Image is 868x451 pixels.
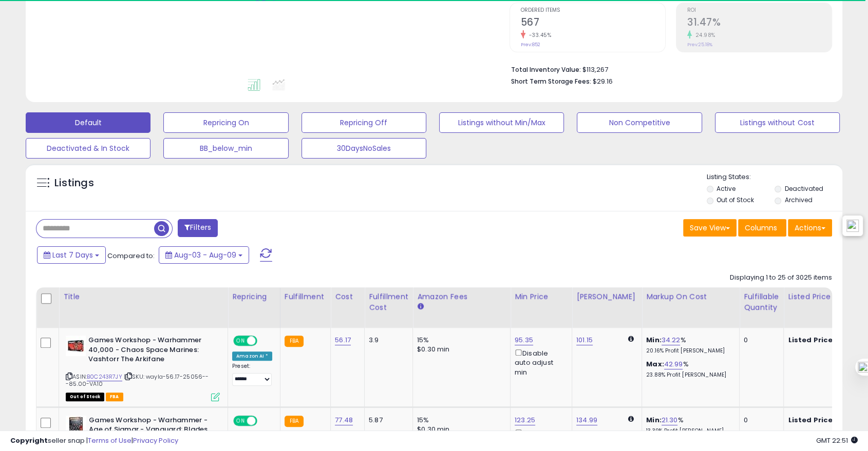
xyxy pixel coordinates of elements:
[515,347,564,377] div: Disable auto adjust min
[716,184,735,193] label: Active
[521,16,665,30] h2: 567
[26,138,150,159] button: Deactivated & In Stock
[646,291,735,302] div: Markup on Cost
[54,176,94,190] h5: Listings
[234,337,247,345] span: ON
[66,393,104,401] span: All listings that are currently out of stock and unavailable for purchase on Amazon
[515,291,568,302] div: Min Price
[285,336,304,347] small: FBA
[687,8,832,13] span: ROI
[642,287,740,328] th: The percentage added to the cost of goods (COGS) that forms the calculator for Min & Max prices.
[646,347,731,355] p: 20.16% Profit [PERSON_NAME]
[417,416,502,425] div: 15%
[511,77,591,86] b: Short Term Storage Fees:
[89,416,214,447] b: Games Workshop - Warhammer - Age of Sigmar - Vanguard: Blades of Khorne
[417,336,502,345] div: 15%
[232,363,272,386] div: Preset:
[417,302,423,311] small: Amazon Fees.
[816,436,858,445] span: 2025-08-17 22:51 GMT
[785,184,823,193] label: Deactivated
[662,415,678,425] a: 21.30
[301,112,426,133] button: Repricing Off
[715,112,840,133] button: Listings without Cost
[369,291,408,313] div: Fulfillment Cost
[788,415,835,425] b: Listed Price:
[301,138,426,159] button: 30DaysNoSales
[159,246,249,264] button: Aug-03 - Aug-09
[707,172,842,182] p: Listing States:
[417,291,506,302] div: Amazon Fees
[521,8,665,13] span: Ordered Items
[511,65,581,74] b: Total Inventory Value:
[692,31,715,39] small: 24.98%
[662,335,681,345] a: 34.22
[744,291,779,313] div: Fulfillable Quantity
[521,42,540,48] small: Prev: 852
[646,359,664,369] b: Max:
[285,291,326,302] div: Fulfillment
[417,345,502,354] div: $0.30 min
[785,195,813,204] label: Archived
[335,415,353,425] a: 77.48
[744,336,776,345] div: 0
[369,336,405,345] div: 3.9
[683,219,737,237] button: Save View
[10,436,178,446] div: seller snap | |
[511,63,824,75] li: $113,267
[525,31,552,39] small: -33.45%
[745,223,777,233] span: Columns
[646,335,662,345] b: Min:
[106,393,123,401] span: FBA
[87,372,122,381] a: B0C243R7JY
[576,291,637,302] div: [PERSON_NAME]
[369,416,405,425] div: 5.87
[88,436,131,445] a: Terms of Use
[738,219,786,237] button: Columns
[256,416,272,425] span: OFF
[66,372,209,388] span: | SKU: wayla-56.17-25056---85.00-VA10
[133,436,178,445] a: Privacy Policy
[163,138,288,159] button: BB_below_min
[716,195,754,204] label: Out of Stock
[646,360,731,379] div: %
[107,251,155,261] span: Compared to:
[730,273,832,283] div: Displaying 1 to 25 of 3025 items
[664,359,683,369] a: 42.99
[335,335,351,345] a: 56.17
[646,371,731,379] p: 23.88% Profit [PERSON_NAME]
[163,112,288,133] button: Repricing On
[576,415,597,425] a: 134.99
[10,436,48,445] strong: Copyright
[646,416,731,435] div: %
[515,335,533,345] a: 95.35
[178,219,218,237] button: Filters
[232,291,276,302] div: Repricing
[256,337,272,345] span: OFF
[335,291,360,302] div: Cost
[646,336,731,355] div: %
[234,416,247,425] span: ON
[788,335,835,345] b: Listed Price:
[576,335,593,345] a: 101.15
[66,336,220,400] div: ASIN:
[26,112,150,133] button: Default
[687,16,832,30] h2: 31.47%
[577,112,702,133] button: Non Competitive
[232,351,272,361] div: Amazon AI *
[687,42,712,48] small: Prev: 25.18%
[515,415,535,425] a: 123.25
[88,336,213,367] b: Games Workshop - Warhammer 40,000 - Chaos Space Marines: Vashtorr The Arkifane
[66,336,86,356] img: 51GUNsgkSIL._SL40_.jpg
[788,219,832,237] button: Actions
[66,416,86,436] img: 51kq-4KUfUL._SL40_.jpg
[174,250,236,260] span: Aug-03 - Aug-09
[846,220,859,232] img: icon48.png
[744,416,776,425] div: 0
[593,76,613,86] span: $29.16
[63,291,223,302] div: Title
[285,416,304,427] small: FBA
[52,250,93,260] span: Last 7 Days
[439,112,564,133] button: Listings without Min/Max
[37,246,106,264] button: Last 7 Days
[646,415,662,425] b: Min:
